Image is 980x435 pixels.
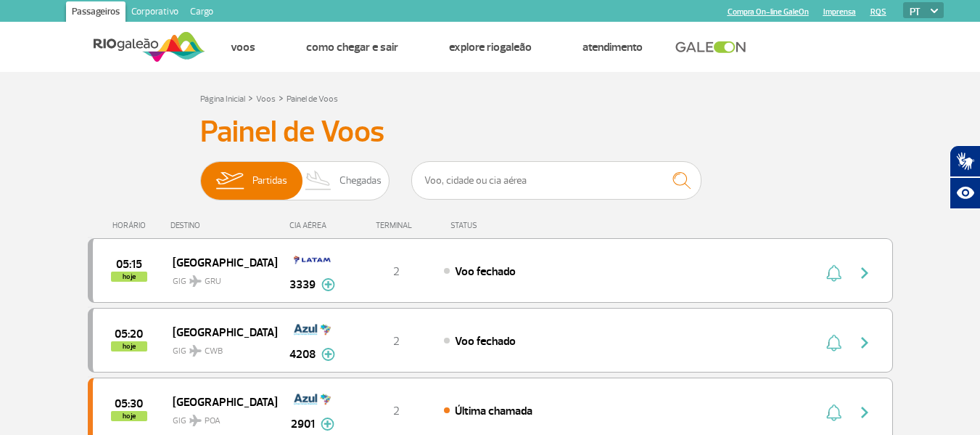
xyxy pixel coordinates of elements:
a: Compra On-line GaleOn [728,7,809,17]
span: Voo fechado [455,264,516,279]
span: 3339 [289,276,316,293]
span: [GEOGRAPHIC_DATA] [173,253,265,272]
input: Voo, cidade ou cia aérea [411,161,701,200]
span: Partidas [252,162,287,200]
span: 2025-09-30 05:15:00 [116,259,142,269]
a: > [248,89,253,106]
a: Como chegar e sair [306,40,398,54]
span: Última chamada [455,404,532,418]
a: RQS [870,7,886,17]
img: destiny_airplane.svg [189,345,202,357]
span: Voo fechado [455,334,516,349]
img: seta-direita-painel-voo.svg [856,264,873,282]
span: GRU [205,275,221,288]
span: 4208 [289,346,316,363]
span: GIG [173,407,265,428]
span: 2901 [291,415,315,433]
img: slider-embarque [207,162,252,200]
span: POA [205,415,221,428]
span: [GEOGRAPHIC_DATA] [173,392,265,411]
h3: Painel de Voos [200,114,781,150]
span: hoje [111,272,147,282]
a: Página Inicial [200,94,245,105]
a: Cargo [184,1,219,25]
div: Plugin de acessibilidade da Hand Talk. [950,145,980,209]
img: sino-painel-voo.svg [826,264,841,282]
a: Corporativo [125,1,184,25]
img: destiny_airplane.svg [189,275,202,287]
span: 2 [393,264,400,279]
img: seta-direita-painel-voo.svg [856,404,873,421]
span: Chegadas [339,162,382,200]
a: > [279,89,284,106]
img: sino-painel-voo.svg [826,404,841,421]
span: 2 [393,404,400,418]
a: Imprensa [823,7,856,17]
button: Abrir recursos assistivos. [950,177,980,209]
a: Painel de Voos [287,94,338,105]
button: Abrir tradutor de língua de sinais. [950,145,980,177]
span: hoje [111,341,147,351]
span: 2025-09-30 05:30:00 [115,399,143,409]
a: Voos [231,40,255,54]
img: slider-desembarque [297,162,340,200]
span: GIG [173,267,265,288]
div: TERMINAL [349,221,443,230]
div: HORÁRIO [92,221,171,230]
a: Atendimento [582,40,643,54]
img: mais-info-painel-voo.svg [321,418,334,431]
span: hoje [111,411,147,421]
div: STATUS [443,221,561,230]
div: DESTINO [170,221,276,230]
a: Passageiros [66,1,125,25]
span: [GEOGRAPHIC_DATA] [173,322,265,341]
span: 2 [393,334,400,349]
img: mais-info-painel-voo.svg [321,278,335,291]
a: Explore RIOgaleão [449,40,532,54]
img: destiny_airplane.svg [189,415,202,426]
span: 2025-09-30 05:20:00 [115,329,143,339]
a: Voos [256,94,276,105]
span: CWB [205,345,223,358]
img: seta-direita-painel-voo.svg [856,334,873,351]
img: sino-painel-voo.svg [826,334,841,351]
img: mais-info-painel-voo.svg [321,348,335,361]
span: GIG [173,337,265,358]
div: CIA AÉREA [276,221,349,230]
